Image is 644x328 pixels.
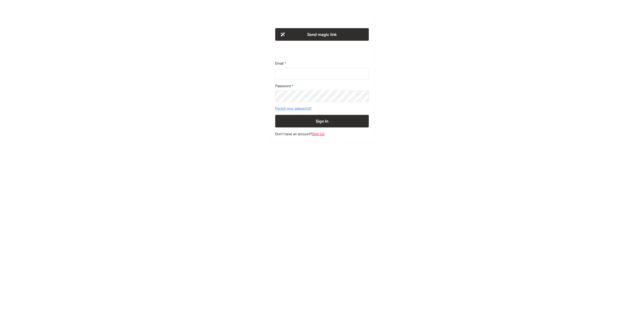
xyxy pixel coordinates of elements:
[275,115,369,127] button: Sign In
[275,83,369,88] label: Password
[312,132,325,136] a: Sign Up
[275,61,369,66] label: Email
[275,106,369,111] a: Forgot your password?
[275,131,369,136] footer: Don't have an account?
[275,28,369,41] button: Send magic link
